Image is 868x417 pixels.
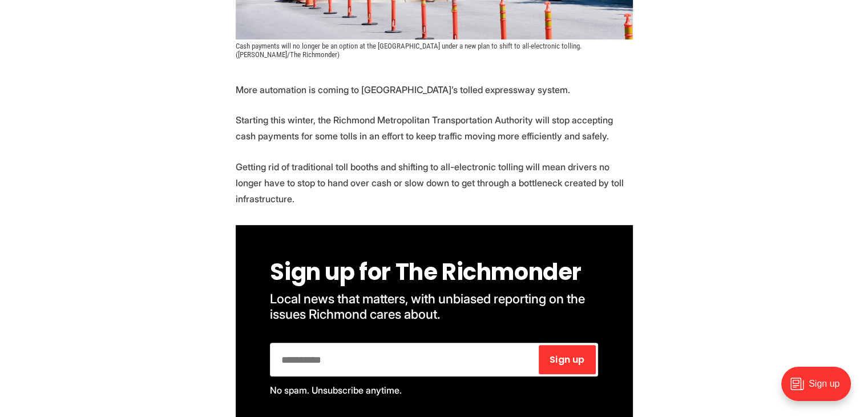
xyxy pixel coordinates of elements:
span: Cash payments will no longer be an option at the [GEOGRAPHIC_DATA] under a new plan to shift to a... [236,42,583,59]
button: Sign up [539,345,596,374]
span: Sign up [550,355,584,364]
span: No spam. Unsubscribe anytime. [270,384,402,396]
p: Starting this winter, the Richmond Metropolitan Transportation Authority will stop accepting cash... [236,112,633,144]
span: Sign up for The Richmonder [270,256,582,288]
p: More automation is coming to [GEOGRAPHIC_DATA]’s tolled expressway system. [236,82,633,98]
span: Local news that matters, with unbiased reporting on the issues Richmond cares about. [270,291,588,322]
p: Getting rid of traditional toll booths and shifting to all-electronic tolling will mean drivers n... [236,159,633,207]
iframe: portal-trigger [772,361,868,417]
